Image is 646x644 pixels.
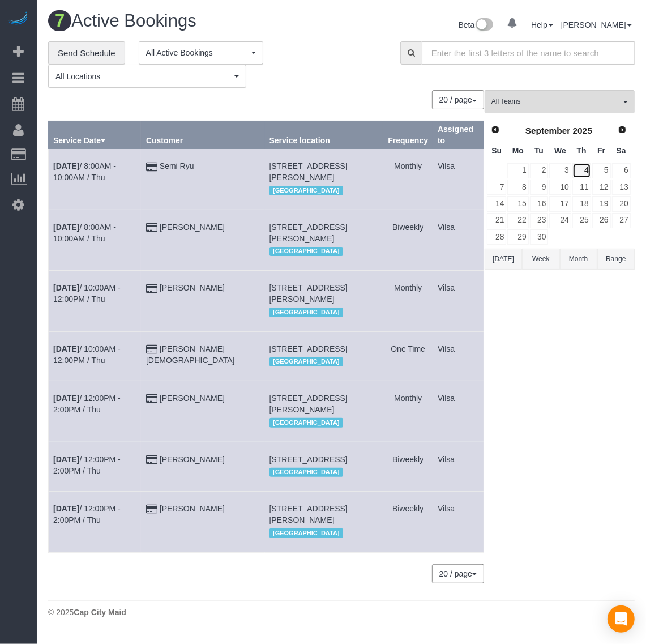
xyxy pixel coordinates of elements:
a: 19 [592,196,611,211]
a: 7 [487,180,506,195]
div: Open Intercom Messenger [608,605,635,633]
a: Beta [459,20,494,29]
td: Assigned to [433,492,484,552]
a: Help [531,20,553,29]
a: 13 [612,180,631,195]
span: Next [618,125,627,134]
a: 23 [530,213,549,228]
a: Prev [487,122,503,138]
span: [GEOGRAPHIC_DATA] [269,357,344,366]
td: Schedule date [49,210,142,270]
i: Credit Card Payment [146,505,157,513]
td: Customer [141,331,264,381]
span: [STREET_ADDRESS] [269,455,348,464]
a: 5 [592,163,611,178]
a: 29 [507,229,528,245]
td: Assigned to [433,271,484,331]
span: [GEOGRAPHIC_DATA] [269,308,344,317]
th: Customer [141,121,264,149]
span: Prev [491,125,500,134]
button: Week [522,249,559,270]
a: 2 [530,163,549,178]
a: 25 [572,213,591,228]
td: Schedule date [49,271,142,331]
span: [GEOGRAPHIC_DATA] [269,418,344,427]
span: Friday [597,146,605,155]
img: New interface [474,18,493,33]
a: 17 [549,196,571,211]
span: [STREET_ADDRESS][PERSON_NAME] [269,504,348,524]
td: Assigned to [433,381,484,442]
a: [DATE]/ 10:00AM - 12:00PM / Thu [53,283,121,304]
span: 7 [48,10,71,31]
a: 15 [507,196,528,211]
div: Location [269,183,379,198]
input: Enter the first 3 letters of the name to search [422,41,635,65]
td: Service location [264,381,383,442]
span: Sunday [491,146,502,155]
span: [STREET_ADDRESS][PERSON_NAME] [269,283,348,304]
a: 6 [612,163,631,178]
a: Send Schedule [48,41,125,65]
img: Automaid Logo [7,11,29,27]
span: [STREET_ADDRESS] [269,344,348,353]
td: Service location [264,210,383,270]
div: © 2025 [48,607,635,618]
td: Customer [141,149,264,210]
button: Month [560,249,597,270]
div: Location [269,355,379,369]
b: [DATE] [53,283,79,292]
a: 3 [549,163,571,178]
a: [PERSON_NAME] [160,504,225,513]
td: Frequency [383,492,433,552]
td: Customer [141,210,264,270]
a: [DATE]/ 12:00PM - 2:00PM / Thu [53,394,121,414]
a: 27 [612,213,631,228]
span: [STREET_ADDRESS][PERSON_NAME] [269,161,348,182]
i: Credit Card Payment [146,224,157,232]
a: [PERSON_NAME][DEMOGRAPHIC_DATA] [146,344,235,365]
a: 20 [612,196,631,211]
td: Frequency [383,331,433,381]
a: 24 [549,213,571,228]
div: Location [269,526,379,540]
td: Frequency [383,271,433,331]
a: Semi Ryu [160,161,194,170]
i: Credit Card Payment [146,346,157,353]
a: 21 [487,213,506,228]
a: 26 [592,213,611,228]
td: Frequency [383,210,433,270]
td: Customer [141,442,264,491]
a: [DATE]/ 12:00PM - 2:00PM / Thu [53,504,121,524]
td: Service location [264,331,383,381]
td: Customer [141,492,264,552]
a: 1 [507,163,528,178]
th: Frequency [383,121,433,149]
a: 30 [530,229,549,245]
a: [DATE]/ 12:00PM - 2:00PM / Thu [53,455,121,475]
ol: All Teams [485,90,635,108]
a: [PERSON_NAME] [160,455,225,464]
td: Assigned to [433,210,484,270]
a: 14 [487,196,506,211]
div: Location [269,244,379,259]
th: Service location [264,121,383,149]
a: [PERSON_NAME] [160,283,225,292]
td: Assigned to [433,331,484,381]
th: Service Date [49,121,142,149]
td: Schedule date [49,492,142,552]
a: Next [614,122,630,138]
b: [DATE] [53,455,79,464]
td: Service location [264,492,383,552]
span: September [525,126,571,135]
div: Location [269,465,379,480]
span: Thursday [577,146,587,155]
td: Service location [264,271,383,331]
span: [GEOGRAPHIC_DATA] [269,468,344,477]
strong: Cap City Maid [74,608,126,617]
td: Customer [141,271,264,331]
nav: Pagination navigation [433,90,484,109]
a: 18 [572,196,591,211]
span: Tuesday [534,146,544,155]
td: Schedule date [49,381,142,442]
